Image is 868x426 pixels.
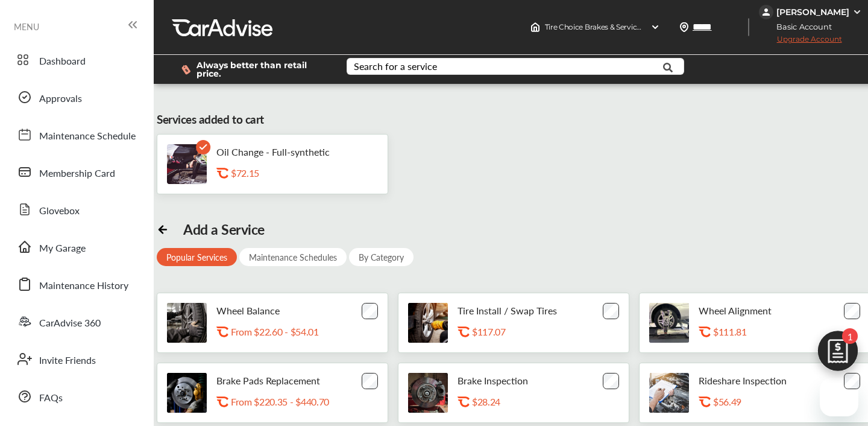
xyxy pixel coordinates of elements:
[39,241,86,256] span: My Garage
[11,269,142,300] a: Maintenance History
[11,156,142,188] a: Membership Card
[699,305,772,316] p: Wheel Alignment
[39,316,101,331] span: CarAdvise 360
[11,343,142,375] a: Invite Friends
[231,326,319,337] p: From $22.60 - $54.01
[776,7,849,17] div: [PERSON_NAME]
[11,381,142,412] a: FAQs
[748,18,749,36] img: header-divider.bc55588e.svg
[39,353,96,369] span: Invite Friends
[39,278,128,294] span: Maintenance History
[11,231,142,262] a: My Garage
[713,396,834,407] div: $56.49
[458,305,557,316] p: Tire Install / Swap Tires
[181,65,190,75] img: dollor_label_vector.a70140d1.svg
[11,194,142,225] a: Glovebox
[157,111,264,128] div: Services added to cart
[759,34,842,49] span: Upgrade Account
[39,166,115,182] span: Membership Card
[216,146,330,157] p: Oil Change - Full-synthetic
[39,390,63,406] span: FAQs
[699,375,787,386] p: Rideshare Inspection
[760,21,841,33] span: Basic Account
[157,248,237,266] div: Popular Services
[14,22,39,31] span: MENU
[458,375,528,386] p: Brake Inspection
[354,62,437,71] div: Search for a service
[649,303,689,343] img: wheel-alignment-thumb.jpg
[408,373,448,413] img: brake-inspection-thumb.jpg
[852,7,862,17] img: WGsFRI8htEPBVLJbROoPRyZpYNWhNONpIPPETTm6eUC0GeLEiAAAAAElFTkSuQmCC
[11,44,142,75] a: Dashboard
[11,81,142,113] a: Approvals
[11,119,142,150] a: Maintenance Schedule
[167,373,207,413] img: brake-pads-replacement-thumb.jpg
[650,22,660,32] img: header-down-arrow.9dd2ce7d.svg
[183,221,265,238] div: Add a Service
[239,248,347,266] div: Maintenance Schedules
[39,203,80,219] span: Glovebox
[167,144,207,184] img: oil-change-thumb.jpg
[472,396,593,407] div: $28.24
[11,306,142,337] a: CarAdvise 360
[39,91,82,107] span: Approvals
[408,303,448,343] img: tire-install-swap-tires-thumb.jpg
[167,303,207,343] img: tire-wheel-balance-thumb.jpg
[216,305,280,316] p: Wheel Balance
[472,326,593,337] div: $117.07
[809,325,867,383] img: edit-cartIcon.11d11f9a.svg
[679,22,689,32] img: location_vector.a44bc228.svg
[820,378,858,416] iframe: Button to launch messaging window
[216,375,320,386] p: Brake Pads Replacement
[349,248,414,266] div: By Category
[231,396,329,407] p: From $220.35 - $440.70
[713,326,834,337] div: $111.81
[545,22,787,31] span: Tire Choice Brakes & Service , [GEOGRAPHIC_DATA] Alameda , CA 94501
[39,129,136,144] span: Maintenance Schedule
[197,61,327,78] span: Always better than retail price.
[530,22,540,32] img: header-home-logo.8d720a4f.svg
[231,167,351,179] div: $72.15
[39,54,86,69] span: Dashboard
[842,328,858,344] span: 1
[759,5,773,19] img: jVpblrzwTbfkPYzPPzSLxeg0AAAAASUVORK5CYII=
[649,373,689,413] img: rideshare-visual-inspection-thumb.jpg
